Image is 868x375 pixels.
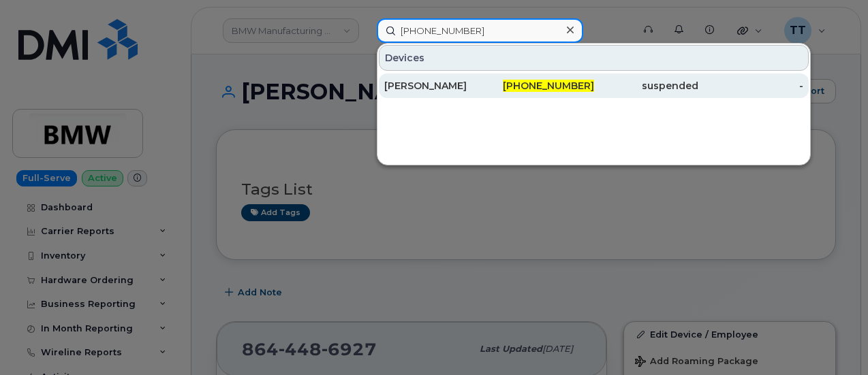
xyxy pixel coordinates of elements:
div: [PERSON_NAME] [384,79,489,93]
div: - [698,79,803,93]
span: [PHONE_NUMBER] [503,80,594,92]
iframe: Messenger Launcher [809,316,858,365]
div: Devices [379,45,809,71]
a: [PERSON_NAME][PHONE_NUMBER]suspended- [379,74,809,98]
div: suspended [594,79,699,93]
